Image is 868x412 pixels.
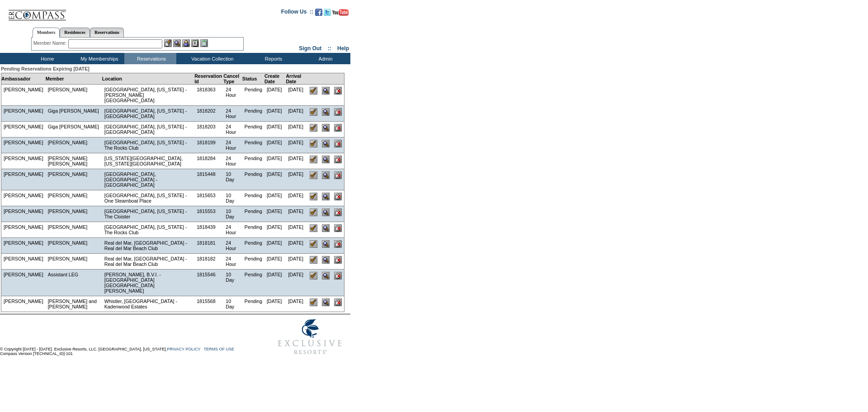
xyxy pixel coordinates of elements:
[286,153,307,169] td: [DATE]
[322,208,330,216] input: View
[315,9,322,16] img: Become our fan on Facebook
[264,73,286,85] td: Create Date
[242,222,264,238] td: Pending
[46,238,102,254] td: [PERSON_NAME]
[182,39,190,47] img: Impersonate
[286,270,307,296] td: [DATE]
[46,190,102,206] td: [PERSON_NAME]
[286,122,307,137] td: [DATE]
[298,53,350,64] td: Admin
[286,85,307,106] td: [DATE]
[194,296,223,312] td: 1815568
[242,137,264,153] td: Pending
[46,73,102,85] td: Member
[33,28,60,38] a: Members
[264,222,286,238] td: [DATE]
[1,137,46,153] td: [PERSON_NAME]
[334,140,342,147] input: Cancel
[194,254,223,270] td: 1818182
[286,296,307,312] td: [DATE]
[310,171,317,179] input: Confirm
[334,272,342,279] input: Cancel
[310,272,317,279] input: Confirm
[242,122,264,137] td: Pending
[102,85,194,106] td: [GEOGRAPHIC_DATA], [US_STATE] - [PERSON_NAME][GEOGRAPHIC_DATA]
[334,87,342,95] input: Cancel
[334,193,342,200] input: Cancel
[173,39,181,47] img: View
[286,206,307,222] td: [DATE]
[46,222,102,238] td: [PERSON_NAME]
[102,153,194,169] td: [US_STATE][GEOGRAPHIC_DATA], [US_STATE][GEOGRAPHIC_DATA]
[286,222,307,238] td: [DATE]
[194,73,223,85] td: Reservation Id
[194,85,223,106] td: 1818363
[264,122,286,137] td: [DATE]
[102,206,194,222] td: [GEOGRAPHIC_DATA], [US_STATE] - The Cloister
[223,85,242,106] td: 24 Hour
[242,153,264,169] td: Pending
[315,11,322,17] a: Become our fan on Facebook
[223,137,242,153] td: 24 Hour
[46,270,102,296] td: Assistant LEG
[242,296,264,312] td: Pending
[286,106,307,122] td: [DATE]
[264,169,286,190] td: [DATE]
[242,206,264,222] td: Pending
[1,66,90,71] span: Pending Reservations Expiring [DATE]
[191,39,199,47] img: Reservations
[200,39,208,47] img: b_calculator.gif
[223,122,242,137] td: 24 Hour
[1,222,46,238] td: [PERSON_NAME]
[322,298,330,306] input: View
[264,106,286,122] td: [DATE]
[322,256,330,264] input: View
[322,124,330,132] input: View
[223,169,242,190] td: 10 Day
[1,190,46,206] td: [PERSON_NAME]
[204,347,235,351] a: TERMS OF USE
[264,254,286,270] td: [DATE]
[322,193,330,200] input: View
[102,106,194,122] td: [GEOGRAPHIC_DATA], [US_STATE] - [GEOGRAPHIC_DATA]
[246,53,298,64] td: Reports
[1,169,46,190] td: [PERSON_NAME]
[72,53,124,64] td: My Memberships
[264,238,286,254] td: [DATE]
[299,45,321,52] a: Sign Out
[334,171,342,179] input: Cancel
[223,206,242,222] td: 10 Day
[223,270,242,296] td: 10 Day
[334,224,342,232] input: Cancel
[334,108,342,116] input: Cancel
[310,298,317,306] input: Confirm
[1,206,46,222] td: [PERSON_NAME]
[223,296,242,312] td: 10 Day
[46,85,102,106] td: [PERSON_NAME]
[264,85,286,106] td: [DATE]
[328,45,331,52] span: ::
[46,137,102,153] td: [PERSON_NAME]
[102,296,194,312] td: Whistler, [GEOGRAPHIC_DATA] - Kadenwood Estates
[264,190,286,206] td: [DATE]
[46,122,102,137] td: Giga [PERSON_NAME]
[223,254,242,270] td: 24 Hour
[334,208,342,216] input: Cancel
[194,122,223,137] td: 1818203
[1,73,46,85] td: Ambassador
[286,254,307,270] td: [DATE]
[46,296,102,312] td: [PERSON_NAME] and [PERSON_NAME]
[102,190,194,206] td: [GEOGRAPHIC_DATA], [US_STATE] - One Steamboat Place
[242,270,264,296] td: Pending
[194,270,223,296] td: 1815546
[223,73,242,85] td: Cancel Type
[322,171,330,179] input: View
[242,169,264,190] td: Pending
[322,87,330,95] input: View
[33,39,68,47] div: Member Name:
[286,190,307,206] td: [DATE]
[223,222,242,238] td: 24 Hour
[124,53,176,64] td: Reservations
[102,238,194,254] td: Real del Mar, [GEOGRAPHIC_DATA] - Real del Mar Beach Club
[286,238,307,254] td: [DATE]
